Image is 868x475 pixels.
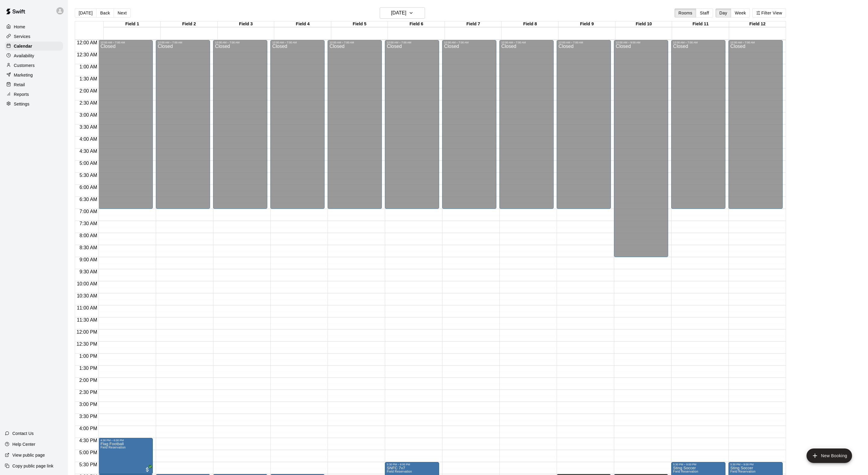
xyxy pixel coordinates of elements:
[558,41,609,44] div: 12:00 AM – 7:00 AM
[387,463,437,466] div: 5:30 PM – 8:00 PM
[671,40,725,209] div: 12:00 AM – 7:00 AM: Closed
[78,88,99,93] span: 2:00 AM
[78,414,99,419] span: 3:30 PM
[14,43,32,49] p: Calendar
[5,22,63,31] a: Home
[12,463,53,469] p: Copy public page link
[75,329,99,335] span: 12:00 PM
[78,64,99,69] span: 1:00 AM
[78,173,99,178] span: 5:30 AM
[388,21,445,27] div: Field 6
[78,269,99,274] span: 9:30 AM
[75,341,99,347] span: 12:30 PM
[100,446,125,449] span: Field Reservation
[614,40,668,257] div: 12:00 AM – 9:00 AM: Closed
[501,44,552,211] div: Closed
[444,44,495,211] div: Closed
[5,32,63,41] a: Services
[78,112,99,118] span: 3:00 AM
[616,41,666,44] div: 12:00 AM – 9:00 AM
[78,185,99,190] span: 6:00 AM
[331,21,388,27] div: Field 5
[99,438,153,474] div: 4:30 PM – 6:00 PM: Flag Football
[444,41,495,44] div: 12:00 AM – 7:00 AM
[78,426,99,431] span: 4:00 PM
[387,470,412,473] span: Field Reservation
[731,8,750,17] button: Week
[158,44,208,211] div: Closed
[78,161,99,166] span: 5:00 AM
[5,42,63,51] a: Calendar
[5,61,63,70] a: Customers
[78,450,99,455] span: 5:00 PM
[730,44,781,211] div: Closed
[502,21,558,27] div: Field 8
[14,24,25,30] p: Home
[5,90,63,99] a: Reports
[730,470,755,473] span: Field Reservation
[213,40,267,209] div: 12:00 AM – 7:00 AM: Closed
[78,366,99,371] span: 1:30 PM
[14,101,30,107] p: Settings
[14,82,25,88] p: Retail
[270,40,325,209] div: 12:00 AM – 7:00 AM: Closed
[615,21,672,27] div: Field 10
[5,71,63,80] div: Marketing
[161,21,218,27] div: Field 2
[78,354,99,359] span: 1:00 PM
[215,41,266,44] div: 12:00 AM – 7:00 AM
[78,149,99,154] span: 4:30 AM
[328,40,382,209] div: 12:00 AM – 7:00 AM: Closed
[673,44,724,211] div: Closed
[100,41,151,44] div: 12:00 AM – 7:00 AM
[78,257,99,262] span: 9:00 AM
[158,41,208,44] div: 12:00 AM – 7:00 AM
[5,99,63,109] div: Settings
[730,463,781,466] div: 5:30 PM – 9:00 PM
[5,51,63,60] a: Availability
[12,452,45,458] p: View public page
[218,21,275,27] div: Field 3
[12,441,35,447] p: Help Center
[14,53,34,59] p: Availability
[558,21,615,27] div: Field 9
[14,33,30,39] p: Services
[728,40,783,209] div: 12:00 AM – 7:00 AM: Closed
[78,197,99,202] span: 6:30 AM
[14,72,33,78] p: Marketing
[96,8,114,17] button: Back
[78,245,99,250] span: 8:30 AM
[114,8,131,17] button: Next
[673,470,698,473] span: Field Reservation
[12,430,34,436] p: Contact Us
[380,7,425,19] button: [DATE]
[78,233,99,238] span: 8:00 AM
[75,52,99,57] span: 12:30 AM
[78,137,99,142] span: 4:00 AM
[752,8,786,17] button: Filter View
[329,41,380,44] div: 12:00 AM – 7:00 AM
[78,100,99,105] span: 2:30 AM
[616,44,666,259] div: Closed
[78,390,99,395] span: 2:30 PM
[387,41,437,44] div: 12:00 AM – 7:00 AM
[100,439,151,442] div: 4:30 PM – 6:00 PM
[673,463,724,466] div: 5:30 PM – 9:00 PM
[558,44,609,211] div: Closed
[14,62,35,68] p: Customers
[385,40,439,209] div: 12:00 AM – 7:00 AM: Closed
[78,462,99,467] span: 5:30 PM
[75,281,99,286] span: 10:00 AM
[75,40,99,45] span: 12:00 AM
[144,467,150,473] span: All customers have paid
[5,80,63,89] div: Retail
[14,91,29,97] p: Reports
[78,402,99,407] span: 3:00 PM
[272,44,323,211] div: Closed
